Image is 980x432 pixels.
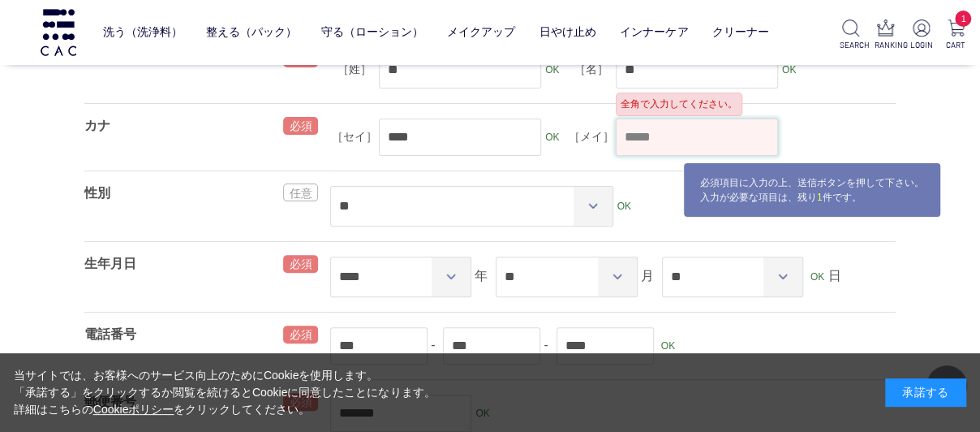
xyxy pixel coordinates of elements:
a: 1 CART [944,19,967,51]
label: 性別 [84,186,110,200]
img: logo [38,9,79,55]
label: 電話番号 [84,327,136,341]
span: 1 [817,192,823,203]
div: 必須項目に入力の上、送信ボタンを押して下さい。 入力が必要な項目は、残り 件です。 [683,162,941,218]
div: OK [806,267,828,287]
div: OK [657,336,679,356]
a: 守る（ローション） [321,13,423,52]
span: 年 月 日 [330,269,841,283]
a: クリーナー [712,13,769,52]
a: 洗う（洗浄料） [102,13,182,52]
span: - - [330,338,679,352]
label: ［セイ］ [330,129,379,145]
div: OK [613,197,635,216]
span: 1 [955,11,971,27]
p: CART [944,39,967,51]
label: ［メイ］ [567,129,616,145]
a: メイクアップ [447,13,515,52]
p: LOGIN [909,39,932,51]
div: 承諾する [885,378,966,407]
a: RANKING [875,19,897,51]
p: SEARCH [840,39,862,51]
a: Cookieポリシー [93,403,174,416]
div: OK [778,60,800,80]
label: カナ [84,119,110,132]
div: OK [541,127,563,147]
a: 整える（パック） [206,13,297,52]
a: LOGIN [909,19,932,51]
label: 生年月日 [84,257,136,270]
p: RANKING [875,39,897,51]
a: インナーケア [620,13,688,52]
div: 当サイトでは、お客様へのサービス向上のためにCookieを使用します。 「承諾する」をクリックするか閲覧を続けるとCookieに同意したことになります。 詳細はこちらの をクリックしてください。 [14,367,436,418]
a: 日やけ止め [539,13,596,52]
div: 全角で入力してください。 [616,93,742,116]
a: SEARCH [840,19,862,51]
